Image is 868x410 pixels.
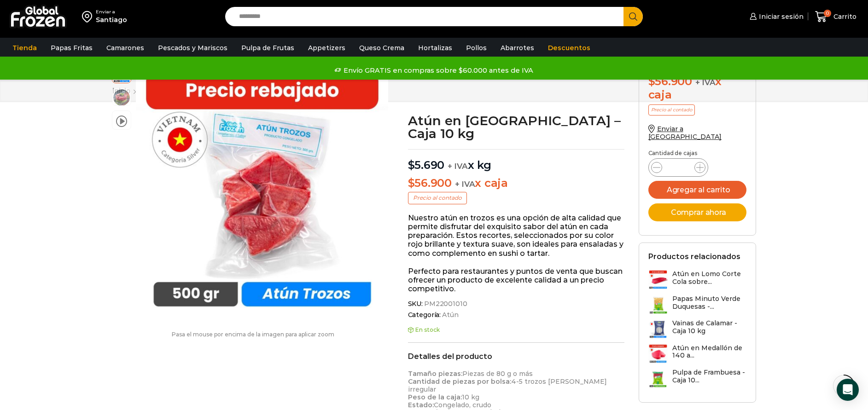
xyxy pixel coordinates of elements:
[8,39,41,57] a: Tienda
[648,125,722,141] a: Enviar a [GEOGRAPHIC_DATA]
[695,78,716,87] span: + IVA
[496,39,539,57] a: Abarrotes
[648,181,747,199] button: Agregar al carrito
[408,114,625,140] h1: Atún en [GEOGRAPHIC_DATA] – Caja 10 kg
[408,177,625,190] p: x caja
[672,344,747,360] h3: Atún en Medallón de 140 a...
[408,176,415,190] span: $
[672,270,747,286] h3: Atún en Lomo Corte Cola sobre...
[648,75,747,102] div: x caja
[237,39,299,57] a: Pulpa de Frutas
[648,75,692,88] bdi: 56.900
[153,39,232,57] a: Pescados y Mariscos
[408,377,511,386] strong: Cantidad de piezas por bolsa:
[648,75,655,88] span: $
[648,344,747,364] a: Atún en Medallón de 140 a...
[648,203,747,221] button: Comprar ahora
[648,150,747,156] p: Cantidad de cajas
[543,39,595,57] a: Descuentos
[423,300,467,308] span: PM22001010
[648,252,740,261] h2: Productos relacionados
[448,162,468,171] span: + IVA
[408,327,625,333] p: En stock
[408,352,625,361] h2: Detalles del producto
[46,39,97,57] a: Papas Fritas
[408,393,462,401] strong: Peso de la caja:
[82,9,96,24] img: address-field-icon.svg
[623,7,643,26] button: Search button
[408,158,445,172] bdi: 5.690
[408,176,452,190] bdi: 56.900
[408,370,462,378] strong: Tamaño piezas:
[408,149,625,172] p: x kg
[96,9,127,15] div: Enviar a
[461,39,491,57] a: Pollos
[303,39,350,57] a: Appetizers
[408,158,415,172] span: $
[648,270,747,290] a: Atún en Lomo Corte Cola sobre...
[648,319,747,339] a: Vainas de Calamar - Caja 10 kg
[455,179,475,189] span: + IVA
[414,39,457,57] a: Hortalizas
[408,311,625,319] span: Categoría:
[441,311,458,319] a: Atún
[648,104,695,115] p: Precio al contado
[813,6,859,28] a: 0 Carrito
[670,161,687,174] input: Product quantity
[757,12,804,21] span: Iniciar sesión
[648,369,747,388] a: Pulpa de Frambuesa - Caja 10...
[672,319,747,335] h3: Vainas de Calamar - Caja 10 kg
[355,39,409,57] a: Queso Crema
[824,10,831,17] span: 0
[837,379,859,401] div: Open Intercom Messenger
[112,88,131,107] span: foto tartaro atun
[408,267,625,294] p: Perfecto para restaurantes y puntos de venta que buscan ofrecer un producto de excelente calidad ...
[408,401,434,409] strong: Estado:
[112,331,394,338] p: Pasa el mouse por encima de la imagen para aplicar zoom
[408,192,467,204] p: Precio al contado
[408,300,625,308] span: SKU:
[747,7,804,26] a: Iniciar sesión
[672,369,747,384] h3: Pulpa de Frambuesa - Caja 10...
[648,295,747,315] a: Papas Minuto Verde Duquesas -...
[408,214,625,258] p: Nuestro atún en trozos es una opción de alta calidad que permite disfrutar del exquisito sabor de...
[102,39,149,57] a: Camarones
[831,12,856,21] span: Carrito
[96,15,127,24] div: Santiago
[672,295,747,311] h3: Papas Minuto Verde Duquesas -...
